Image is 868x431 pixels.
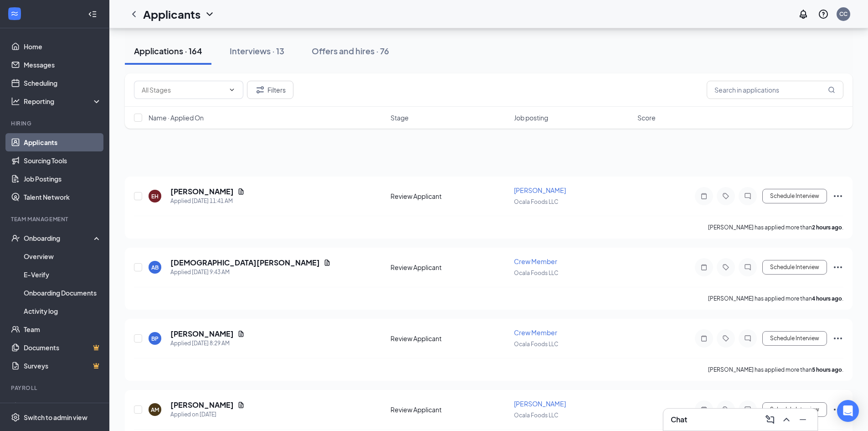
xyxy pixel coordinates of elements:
[247,81,293,99] button: Filter Filters
[324,259,331,266] svg: Document
[24,234,94,243] div: Onboarding
[11,384,100,392] div: Payroll
[390,334,508,343] div: Review Applicant
[514,328,557,337] span: Crew Member
[142,85,225,95] input: All Stages
[170,268,331,277] div: Applied [DATE] 9:43 AM
[837,400,859,422] div: Open Intercom Messenger
[170,400,234,410] h5: [PERSON_NAME]
[170,339,245,348] div: Applied [DATE] 8:29 AM
[779,412,794,427] button: ChevronUp
[143,6,200,22] h1: Applicants
[149,113,204,122] span: Name · Applied On
[24,413,87,422] div: Switch to admin view
[255,84,266,95] svg: Filter
[88,10,97,19] svg: Collapse
[151,192,159,200] div: EH
[763,412,777,427] button: ComposeMessage
[170,258,320,268] h5: [DEMOGRAPHIC_DATA][PERSON_NAME]
[11,119,100,127] div: Hiring
[762,189,827,203] button: Schedule Interview
[24,357,102,375] a: SurveysCrown
[230,45,284,57] div: Interviews · 13
[24,188,102,206] a: Talent Network
[24,74,102,92] a: Scheduling
[24,37,102,56] a: Home
[10,9,19,18] svg: WorkstreamLogo
[24,56,102,74] a: Messages
[24,302,102,320] a: Activity log
[742,335,753,342] svg: ChatInactive
[699,192,709,200] svg: Note
[11,215,100,223] div: Team Management
[762,402,827,417] button: Schedule Interview
[237,330,245,338] svg: Document
[839,10,847,18] div: CC
[128,9,139,20] svg: ChevronLeft
[699,406,709,413] svg: Note
[170,329,234,339] h5: [PERSON_NAME]
[708,223,843,231] p: [PERSON_NAME] has applied more than .
[720,335,731,342] svg: Tag
[237,401,245,409] svg: Document
[720,406,731,413] svg: Tag
[390,192,508,201] div: Review Applicant
[24,320,102,338] a: Team
[812,224,842,231] b: 2 hours ago
[514,186,566,194] span: [PERSON_NAME]
[762,331,827,346] button: Schedule Interview
[514,257,557,265] span: Crew Member
[671,415,687,425] h3: Chat
[170,187,234,197] h5: [PERSON_NAME]
[24,151,102,170] a: Sourcing Tools
[151,335,159,343] div: BP
[514,113,548,122] span: Job posting
[204,9,215,20] svg: ChevronDown
[24,284,102,302] a: Onboarding Documents
[170,410,245,419] div: Applied on [DATE]
[11,413,20,422] svg: Settings
[798,9,809,20] svg: Notifications
[708,295,843,302] p: [PERSON_NAME] has applied more than .
[390,405,508,414] div: Review Applicant
[24,170,102,188] a: Job Postings
[24,133,102,151] a: Applicants
[151,406,159,414] div: AM
[742,264,753,271] svg: ChatInactive
[720,192,731,200] svg: Tag
[699,264,709,271] svg: Note
[765,414,776,425] svg: ComposeMessage
[797,414,808,425] svg: Minimize
[170,197,245,206] div: Applied [DATE] 11:41 AM
[708,366,843,374] p: [PERSON_NAME] has applied more than .
[24,265,102,284] a: E-Verify
[11,97,20,106] svg: Analysis
[11,234,20,243] svg: UserCheck
[832,191,843,202] svg: Ellipses
[514,270,558,276] span: Ocala Foods LLC
[818,9,829,20] svg: QuestionInfo
[514,400,566,408] span: [PERSON_NAME]
[742,406,753,413] svg: ChatInactive
[812,295,842,302] b: 4 hours ago
[699,335,709,342] svg: Note
[514,198,558,205] span: Ocala Foods LLC
[24,398,102,416] a: PayrollCrown
[707,81,843,99] input: Search in applications
[228,86,236,93] svg: ChevronDown
[637,113,656,122] span: Score
[781,414,792,425] svg: ChevronUp
[151,264,159,271] div: AB
[720,264,731,271] svg: Tag
[24,338,102,357] a: DocumentsCrown
[828,86,835,93] svg: MagnifyingGlass
[812,366,842,373] b: 5 hours ago
[796,412,810,427] button: Minimize
[832,333,843,344] svg: Ellipses
[514,412,558,419] span: Ocala Foods LLC
[762,260,827,275] button: Schedule Interview
[390,263,508,272] div: Review Applicant
[24,247,102,265] a: Overview
[832,404,843,415] svg: Ellipses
